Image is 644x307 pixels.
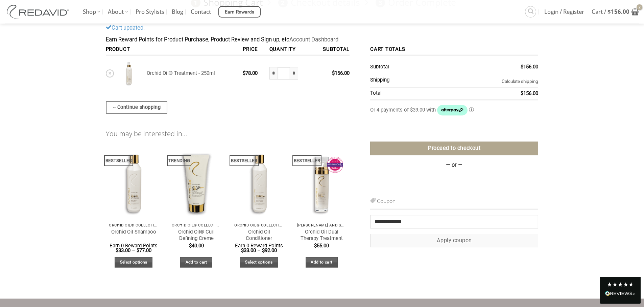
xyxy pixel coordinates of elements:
[370,61,430,73] th: Subtotal
[332,70,350,76] bdi: 156.00
[241,247,244,253] span: $
[370,234,538,248] button: Apply coupon
[297,223,347,227] p: [PERSON_NAME] and Shine
[109,223,158,227] p: Orchid Oil® Collection
[106,35,539,44] div: Earn Reward Points for Product Purchase, Product Review and Sign up, etc
[521,64,538,70] bdi: 156.00
[106,101,167,114] a: Continue shopping
[257,247,261,253] span: –
[106,44,240,56] th: Product
[116,247,130,253] bdi: 33.00
[267,44,311,56] th: Quantity
[116,247,118,253] span: $
[605,290,636,299] div: Read All Reviews
[132,247,135,253] span: –
[544,3,584,20] span: Login / Register
[106,24,539,33] div: Cart updated.
[116,61,142,86] img: Orchid Oil® Treatment - 250ml
[370,73,430,88] th: Shipping
[607,282,634,287] div: 4.8 Stars
[592,3,629,20] span: Cart /
[311,44,350,56] th: Subtotal
[235,243,283,249] span: Earn 0 Reward Points
[112,103,117,111] span: ←
[607,8,629,16] bdi: 156.00
[370,123,538,130] iframe: Secure payment input frame
[525,6,536,17] a: Search
[370,44,538,56] th: Cart totals
[278,67,290,80] input: Product quantity
[306,257,338,268] a: Add to cart: “Orchid Oil Dual Therapy Treatment”
[297,229,347,242] a: Orchid Oil Dual Therapy Treatment
[189,243,192,249] span: $
[218,6,261,18] a: Earn Rewards
[370,197,538,210] h3: Coupon
[180,257,212,268] a: Add to cart: “Orchid Oil® Curl Defining Creme”
[521,90,523,96] span: $
[607,8,611,16] span: $
[370,88,430,100] th: Total
[115,257,152,268] a: Select options for “Orchid Oil Shampoo”
[269,67,278,80] input: Reduce quantity of Orchid Oil® Treatment - 250ml
[294,145,350,219] img: REDAVID Orchid Oil Dual Therapy ~ Award Winning Curl Care
[289,36,338,43] a: Account Dashboard
[5,5,73,19] img: REDAVID Salon Products | United States
[111,229,156,235] a: Orchid Oil Shampoo
[314,243,329,249] bdi: 55.00
[110,243,158,249] span: Earn 0 Reward Points
[240,257,278,268] a: Select options for “Orchid Oil Conditioner”
[605,291,636,296] img: REVIEWS.io
[370,142,538,155] a: Proceed to checkout
[262,247,265,253] span: $
[243,70,245,76] span: $
[234,223,284,227] p: Orchid Oil® Collection
[314,243,317,249] span: $
[378,175,539,188] iframe: PayPal-paypal
[600,277,641,304] div: Read All Reviews
[332,70,335,76] span: $
[370,161,538,170] p: — or —
[137,247,139,253] span: $
[240,44,267,56] th: Price
[370,107,437,113] span: Or 4 payments of $39.00 with
[168,145,224,219] img: REDAVID Orchid Oil Curl Defining Creme
[106,129,350,138] h2: You may be interested in…
[521,90,538,96] bdi: 156.00
[172,229,221,242] a: Orchid Oil® Curl Defining Creme
[231,145,287,219] img: REDAVID Orchid Oil Conditioner
[469,107,474,113] a: Information - Opens a dialog
[243,70,258,76] bdi: 78.00
[502,79,538,84] a: Calculate shipping
[106,69,114,78] a: Remove Orchid Oil® Treatment - 250ml from cart
[172,223,221,227] p: Orchid Oil® Collection
[189,243,204,249] bdi: 40.00
[234,229,284,242] a: Orchid Oil Conditioner
[225,8,255,16] span: Earn Rewards
[521,64,523,70] span: $
[241,247,256,253] bdi: 33.00
[147,70,215,76] a: Orchid Oil® Treatment - 250ml
[137,247,151,253] bdi: 77.00
[262,247,277,253] bdi: 92.00
[290,67,298,80] input: Increase quantity of Orchid Oil® Treatment - 250ml
[105,145,162,219] img: REDAVID Orchid Oil Shampoo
